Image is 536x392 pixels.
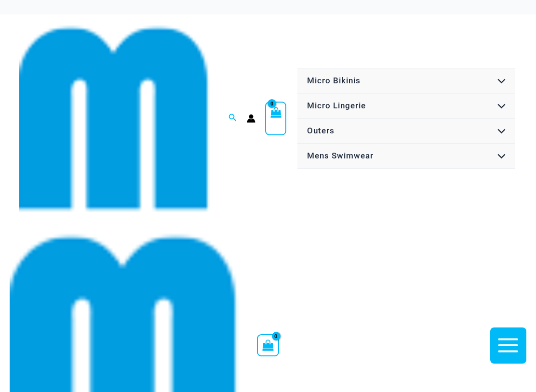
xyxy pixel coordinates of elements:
[307,126,335,135] span: Outers
[19,23,210,214] img: cropped mm emblem
[297,68,515,93] a: Micro BikinisMenu ToggleMenu Toggle
[297,118,515,144] a: OutersMenu ToggleMenu Toggle
[265,102,286,135] a: View Shopping Cart, empty
[297,144,515,169] a: Mens SwimwearMenu ToggleMenu Toggle
[257,334,279,356] a: View Shopping Cart, empty
[247,114,255,123] a: Account icon link
[228,112,237,124] a: Search icon link
[297,93,515,118] a: Micro LingerieMenu ToggleMenu Toggle
[307,151,374,160] span: Mens Swimwear
[296,66,517,170] nav: Site Navigation
[307,76,361,85] span: Micro Bikinis
[307,101,366,110] span: Micro Lingerie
